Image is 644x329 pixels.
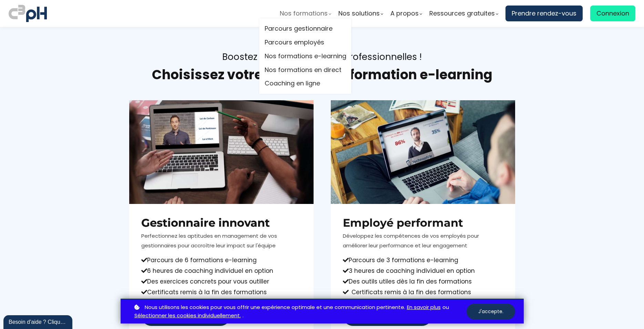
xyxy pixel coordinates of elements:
[512,8,576,19] span: Prendre rendez-vous
[429,8,495,19] span: Ressources gratuites
[9,3,47,23] img: logo C3PH
[590,6,635,21] a: Connexion
[407,303,441,312] a: En savoir plus
[265,79,346,89] a: Coaching en ligne
[141,277,301,286] div: Des exercices concrets pour vous outiller
[3,314,74,329] iframe: chat widget
[343,216,463,229] strong: Employé performant
[129,51,515,63] div: Boostez vos compétences professionnelles !
[343,255,503,265] div: Parcours de 3 formations e-learning
[505,6,583,21] a: Prendre rendez-vous
[141,216,270,229] b: Gestionnaire innovant
[343,232,479,249] span: Développez les compétences de vos employés pour améliorer leur performance et leur engagement
[596,8,629,19] span: Connexion
[338,8,380,19] span: Nos solutions
[467,304,515,320] button: J'accepte.
[141,232,277,249] span: Perfectionnez les aptitudes en management de vos gestionnaires pour accroître leur impact sur l'é...
[133,303,467,320] p: ou .
[280,8,328,19] span: Nos formations
[265,65,346,75] a: Nos formations en direct
[145,303,405,312] span: Nous utilisons les cookies pour vous offrir une expérience optimale et une communication pertinente.
[141,287,301,297] div: Certificats remis à la fin des formations
[265,24,346,34] a: Parcours gestionnaire
[141,255,301,265] div: Parcours de 6 formations e-learning
[343,277,503,286] div: Des outils utiles dès la fin des formations
[134,311,241,320] a: Sélectionner les cookies individuellement.
[265,51,346,61] a: Nos formations e-learning
[141,266,301,276] div: 6 heures de coaching individuel en option
[129,66,515,83] h1: Choisissez votre parcours de formation e-learning
[343,287,503,297] div: Certificats remis à la fin des formations
[343,266,503,276] div: 3 heures de coaching individuel en option
[390,8,419,19] span: A propos
[265,38,346,48] a: Parcours employés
